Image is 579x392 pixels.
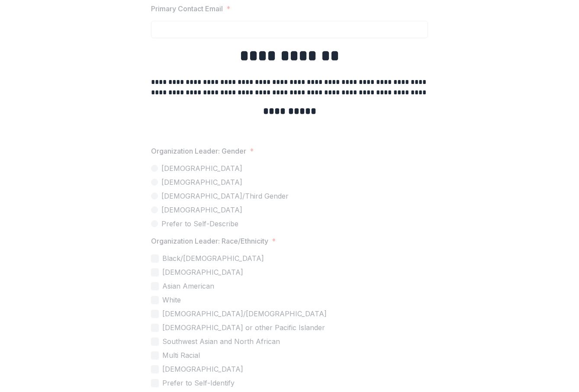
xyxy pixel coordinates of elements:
[162,308,327,319] span: [DEMOGRAPHIC_DATA]/[DEMOGRAPHIC_DATA]
[162,267,243,277] span: [DEMOGRAPHIC_DATA]
[162,350,200,360] span: Multi Racial
[162,336,280,347] span: Southwest Asian and North African
[162,253,264,263] span: Black/[DEMOGRAPHIC_DATA]
[162,295,181,305] span: White
[162,322,325,333] span: [DEMOGRAPHIC_DATA] or other Pacific Islander
[161,218,238,229] span: Prefer to Self-Describe
[151,146,246,156] p: Organization Leader: Gender
[151,236,268,246] p: Organization Leader: Race/Ethnicity
[162,281,214,291] span: Asian American
[162,364,243,374] span: [DEMOGRAPHIC_DATA]
[162,378,235,388] span: Prefer to Self-Identify
[161,191,289,201] span: [DEMOGRAPHIC_DATA]/Third Gender
[161,177,242,187] span: [DEMOGRAPHIC_DATA]
[161,163,242,174] span: [DEMOGRAPHIC_DATA]
[151,3,223,14] p: Primary Contact Email
[161,205,242,215] span: [DEMOGRAPHIC_DATA]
